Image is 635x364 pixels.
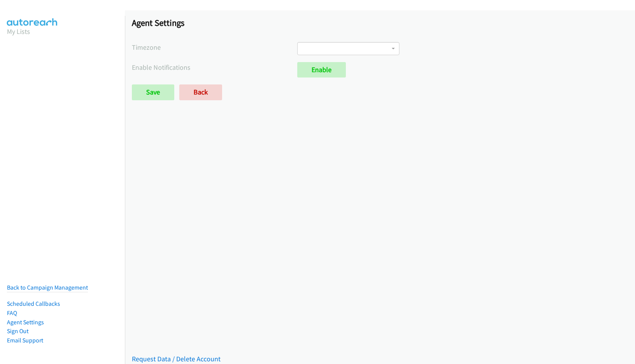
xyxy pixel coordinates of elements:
a: Enable [297,62,346,78]
a: Back [179,84,222,100]
h1: Agent Settings [132,17,628,28]
input: Save [132,84,174,100]
label: Enable Notifications [132,62,297,72]
a: Sign Out [7,327,29,335]
label: Timezone [132,42,297,52]
a: FAQ [7,309,17,317]
a: Agent Settings [7,318,44,326]
a: My Lists [7,27,30,36]
a: Email Support [7,337,43,344]
a: Back to Campaign Management [7,284,88,291]
a: Request Data / Delete Account [132,354,221,363]
a: Scheduled Callbacks [7,300,60,307]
